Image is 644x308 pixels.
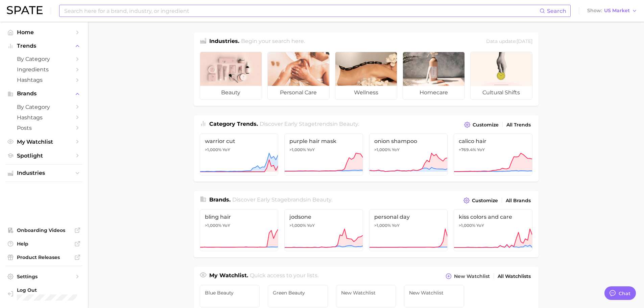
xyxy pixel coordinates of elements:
a: Hashtags [5,75,82,85]
span: Settings [17,274,71,280]
span: YoY [307,223,315,228]
span: +769.4% [459,147,476,152]
span: YoY [307,147,315,152]
span: by Category [17,56,71,62]
span: Discover Early Stage trends in . [260,121,359,127]
span: New Watchlist [454,274,490,279]
span: Help [17,241,71,247]
a: homecare [403,52,465,100]
a: beauty [200,52,262,100]
a: personal day>1,000% YoY [369,209,448,251]
h2: Quick access to your lists. [250,271,318,281]
a: Log out. Currently logged in with e-mail roberto.gil@givaudan.com. [5,285,82,303]
span: beauty [200,86,262,99]
span: YoY [392,147,400,152]
span: Search [547,8,566,14]
span: wellness [335,86,397,99]
a: Spotlight [5,150,82,161]
a: All Trends [505,120,532,129]
span: Industries [17,170,71,176]
span: Log Out [17,287,80,293]
a: Product Releases [5,252,82,262]
span: Trends [17,43,71,49]
a: wellness [335,52,397,100]
h1: My Watchlist. [209,271,248,281]
span: cultural shifts [471,86,532,99]
span: >1,000% [459,223,475,228]
span: onion shampoo [374,138,443,144]
span: warrior cut [205,138,273,144]
span: beauty [339,121,358,127]
span: US Market [604,9,630,13]
a: bling hair>1,000% YoY [200,209,279,251]
a: jodsone>1,000% YoY [284,209,363,251]
span: bling hair [205,214,273,220]
span: jodsone [289,214,358,220]
span: >1,000% [289,223,306,228]
span: Ingredients [17,66,71,73]
h2: Begin your search here. [241,37,305,46]
a: purple hair mask>1,000% YoY [284,134,363,175]
a: New Watchlist [336,285,396,307]
a: Posts [5,123,82,133]
a: Green Beauty [268,285,328,307]
span: >1,000% [205,223,221,228]
span: homecare [403,86,464,99]
div: Data update: [DATE] [486,37,532,46]
a: New Watchlist [404,285,464,307]
span: Category Trends . [209,121,258,127]
span: All Trends [506,122,531,128]
span: Onboarding Videos [17,227,71,233]
a: kiss colors and care>1,000% YoY [454,209,532,251]
button: Trends [5,41,82,51]
button: ShowUS Market [586,6,639,15]
span: Brands [17,91,71,97]
span: Discover Early Stage brands in . [232,196,332,203]
span: Customize [473,122,499,128]
span: New Watchlist [409,290,459,295]
span: Product Releases [17,254,71,260]
a: onion shampoo>1,000% YoY [369,134,448,175]
span: Green Beauty [273,290,323,295]
span: All Watchlists [498,274,531,279]
span: Blue Beauty [205,290,255,295]
a: Ingredients [5,64,82,75]
span: New Watchlist [341,290,391,295]
span: Show [587,9,602,13]
span: YoY [222,223,230,228]
button: Brands [5,89,82,99]
span: calico hair [459,138,527,144]
span: >1,000% [205,147,221,152]
span: Posts [17,125,71,131]
span: YoY [476,223,484,228]
a: Blue Beauty [200,285,260,307]
a: Hashtags [5,112,82,123]
span: YoY [222,147,230,152]
button: Customize [462,196,499,205]
a: All Brands [504,196,532,205]
a: Home [5,27,82,38]
a: cultural shifts [470,52,532,100]
a: Settings [5,271,82,282]
a: calico hair+769.4% YoY [454,134,532,175]
span: My Watchlist [17,139,71,145]
span: >1,000% [374,223,391,228]
button: Customize [462,120,500,129]
span: personal care [268,86,329,99]
button: New Watchlist [444,271,491,281]
a: by Category [5,54,82,64]
span: kiss colors and care [459,214,527,220]
span: YoY [477,147,485,152]
a: Help [5,239,82,249]
span: Hashtags [17,77,71,83]
a: My Watchlist [5,137,82,147]
span: >1,000% [289,147,306,152]
span: Customize [472,198,498,204]
a: All Watchlists [496,272,532,281]
a: Onboarding Videos [5,225,82,235]
a: personal care [267,52,330,100]
a: by Category [5,102,82,112]
span: personal day [374,214,443,220]
span: Hashtags [17,114,71,121]
h1: Industries. [209,37,239,46]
